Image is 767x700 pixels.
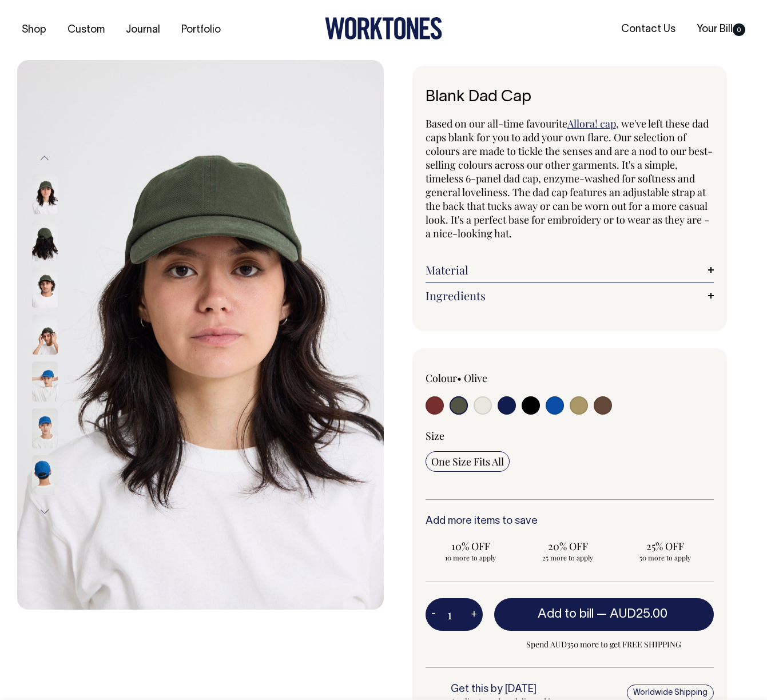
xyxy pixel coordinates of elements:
[733,23,745,36] span: 0
[177,21,225,39] a: Portfolio
[32,174,58,214] img: olive
[426,89,714,106] h1: Blank Dad Cap
[121,21,165,39] a: Journal
[32,221,58,261] img: olive
[32,409,58,449] img: worker-blue
[464,371,487,385] label: Olive
[692,20,750,39] a: Your Bill0
[426,516,714,527] h6: Add more items to save
[617,20,680,39] a: Contact Us
[431,553,510,562] span: 10 more to apply
[426,429,714,443] div: Size
[426,371,541,385] div: Colour
[610,608,667,620] span: AUD25.00
[17,60,384,610] img: olive
[426,289,714,303] a: Ingredients
[32,268,58,308] img: olive
[620,536,710,566] input: 25% OFF 50 more to apply
[426,117,713,240] span: , we've left these dad caps blank for you to add your own flare. Our selection of colours are mad...
[32,456,58,496] img: worker-blue
[451,684,582,695] h6: Get this by [DATE]
[36,499,53,525] button: Next
[626,539,705,553] span: 25% OFF
[426,536,516,566] input: 10% OFF 10 more to apply
[17,21,51,39] a: Shop
[597,608,670,620] span: —
[538,608,594,620] span: Add to bill
[426,451,510,472] input: One Size Fits All
[32,362,58,402] img: worker-blue
[426,263,714,277] a: Material
[465,603,483,626] button: +
[431,455,504,468] span: One Size Fits All
[426,117,567,130] span: Based on our all-time favourite
[567,117,616,130] a: Allora! cap
[528,553,607,562] span: 25 more to apply
[32,315,58,355] img: olive
[528,539,607,553] span: 20% OFF
[426,603,442,626] button: -
[457,371,462,385] span: •
[431,539,510,553] span: 10% OFF
[626,553,705,562] span: 50 more to apply
[63,21,109,39] a: Custom
[36,145,53,171] button: Previous
[494,598,714,630] button: Add to bill —AUD25.00
[523,536,613,566] input: 20% OFF 25 more to apply
[494,638,714,651] span: Spend AUD350 more to get FREE SHIPPING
